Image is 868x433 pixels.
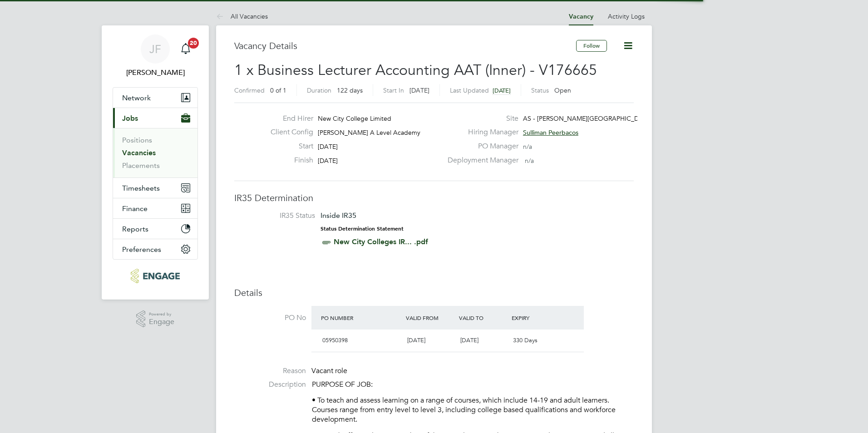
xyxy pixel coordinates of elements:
span: 05950398 [322,336,348,344]
span: [PERSON_NAME] A Level Academy [318,128,420,137]
span: James Farrington [113,67,198,78]
span: Preferences [122,245,161,254]
label: Duration [307,86,331,94]
span: Jobs [122,114,138,123]
label: Start [263,142,313,151]
label: Confirmed [234,86,265,94]
span: Reports [122,225,148,233]
span: Finance [122,204,148,213]
span: JF [149,43,161,55]
label: Deployment Manager [442,156,518,165]
label: End Hirer [263,114,313,123]
a: Go to home page [113,269,198,283]
span: Network [122,93,151,102]
span: Vacant role [311,366,347,375]
div: Expiry [509,310,562,326]
a: Placements [122,161,160,170]
h3: Vacancy Details [234,40,576,52]
a: Activity Logs [608,12,645,20]
span: 330 Days [513,336,538,344]
span: Inside IR35 [321,211,356,220]
label: Last Updated [450,86,489,94]
label: Status [531,86,549,94]
a: Positions [122,136,152,144]
button: Preferences [113,239,197,259]
span: Timesheets [122,184,160,192]
div: PO Number [319,310,404,326]
span: Open [554,86,571,94]
p: • To teach and assess learning on a range of courses, which include 14-19 and adult learners. Cou... [312,396,634,424]
a: New City Colleges IR... .pdf [334,237,428,246]
span: Powered by [149,310,174,318]
span: [DATE] [409,86,429,94]
strong: Status Determination Statement [321,226,404,232]
button: Timesheets [113,178,197,198]
button: Follow [576,40,607,52]
span: [DATE] [407,336,425,344]
button: Finance [113,198,197,218]
img: huntereducation-logo-retina.png [131,269,179,283]
span: [DATE] [493,87,511,94]
a: 20 [177,34,195,64]
button: Reports [113,219,197,239]
span: n/a [525,157,534,165]
h3: Details [234,287,634,299]
div: Valid To [457,310,510,326]
button: Jobs [113,108,197,128]
div: Valid From [404,310,457,326]
label: Site [442,114,518,123]
label: PO No [234,313,306,323]
label: Description [234,380,306,389]
a: Vacancy [569,13,593,20]
button: Network [113,88,197,108]
label: IR35 Status [243,211,315,221]
span: [DATE] [318,157,338,165]
p: PURPOSE OF JOB: [312,380,634,389]
label: Start In [383,86,404,94]
h3: IR35 Determination [234,192,634,204]
label: Client Config [263,128,313,137]
span: New City College Limited [318,114,391,123]
label: Hiring Manager [442,128,518,137]
a: All Vacancies [216,12,268,20]
div: Jobs [113,128,197,177]
span: n/a [523,143,532,151]
a: Vacancies [122,148,156,157]
span: [DATE] [460,336,478,344]
span: 0 of 1 [270,86,286,94]
span: 20 [188,38,199,49]
span: AS - [PERSON_NAME][GEOGRAPHIC_DATA] [523,114,653,123]
span: 1 x Business Lecturer Accounting AAT (Inner) - V176665 [234,61,597,79]
a: Powered byEngage [136,310,175,328]
label: PO Manager [442,142,518,151]
label: Finish [263,156,313,165]
span: Sulliman Peerbacos [523,128,578,137]
a: JF[PERSON_NAME] [113,34,198,78]
span: Engage [149,318,174,326]
nav: Main navigation [102,25,209,300]
span: [DATE] [318,143,338,151]
label: Reason [234,366,306,376]
span: 122 days [337,86,363,94]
